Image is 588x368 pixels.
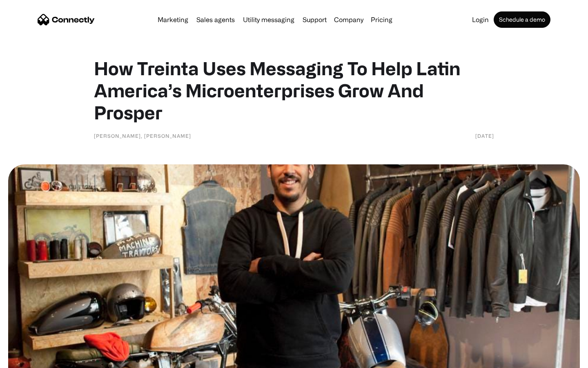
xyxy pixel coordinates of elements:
ul: Language list [16,354,49,365]
a: Login [469,16,492,23]
h1: How Treinta Uses Messaging To Help Latin America’s Microenterprises Grow And Prosper [94,57,494,123]
div: [PERSON_NAME], [PERSON_NAME] [94,132,191,140]
a: Sales agents [193,16,238,23]
a: Utility messaging [240,16,298,23]
a: Support [299,16,330,23]
a: Pricing [367,16,396,23]
a: Marketing [154,16,192,23]
a: Schedule a demo [494,11,550,28]
div: [DATE] [475,132,494,140]
aside: Language selected: English [8,354,49,365]
div: Company [334,14,363,25]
